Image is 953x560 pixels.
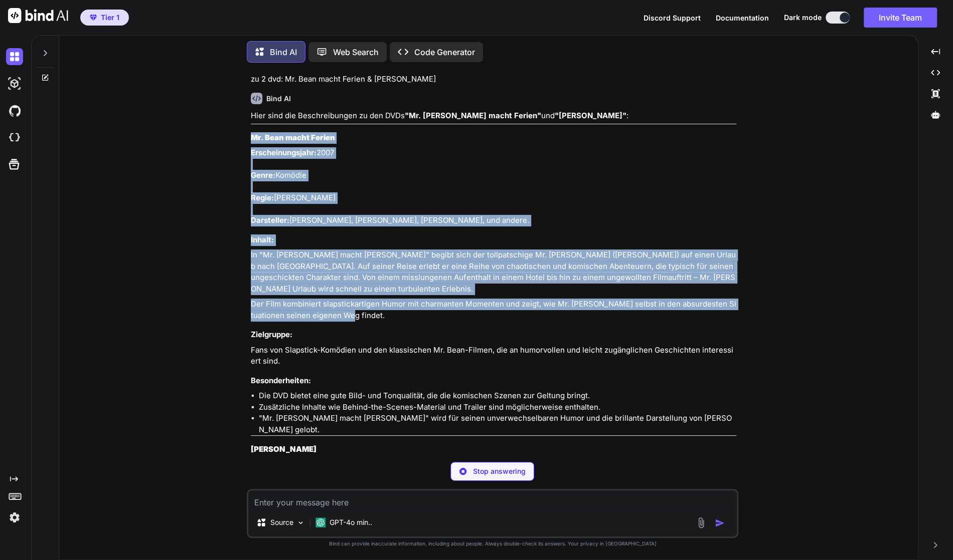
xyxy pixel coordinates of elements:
[6,129,23,146] img: cloudideIcon
[414,46,475,58] p: Code Generator
[472,466,525,476] p: Stop answering
[90,15,97,21] img: premium
[296,518,305,527] img: Pick Models
[555,111,626,120] strong: "[PERSON_NAME]"
[251,345,736,367] p: Fans von Slapstick-Komödien und den klassischen Mr. Bean-Filmen, die an humorvollen und leicht zu...
[251,148,316,157] strong: Erscheinungsjahr:
[80,10,129,26] button: premiumTier 1
[259,413,736,435] li: "Mr. [PERSON_NAME] macht [PERSON_NAME]" wird für seinen unverwechselbaren Humor und die brillante...
[101,13,119,23] span: Tier 1
[259,390,736,402] li: Die DVD bietet eine gute Bild- und Tonqualität, die die komischen Szenen zur Geltung bringt.
[270,46,297,58] p: Bind AI
[864,8,937,28] button: Invite Team
[784,13,822,23] span: Dark mode
[266,94,291,104] h6: Bind AI
[251,74,736,85] p: zu 2 dvd: Mr. Bean macht Ferien & [PERSON_NAME]
[251,444,316,454] strong: [PERSON_NAME]
[251,376,311,385] strong: Besonderheiten:
[251,215,289,225] strong: Darsteller:
[405,111,541,120] strong: "Mr. [PERSON_NAME] macht Ferien"
[251,249,736,295] p: In "Mr. [PERSON_NAME] macht [PERSON_NAME]" begibt sich der tollpatschige Mr. [PERSON_NAME] ([PERS...
[695,517,707,528] img: attachment
[315,517,326,527] img: GPT-4o mini
[716,14,769,22] span: Documentation
[251,170,275,180] strong: Genre:
[6,102,23,119] img: githubDark
[644,13,701,23] button: Discord Support
[247,540,738,547] p: Bind can provide inaccurate information, including about people. Always double-check its answers....
[251,193,274,202] strong: Regie:
[330,517,372,527] p: GPT-4o min..
[251,235,274,244] strong: Inhalt:
[251,330,292,339] strong: Zielgruppe:
[251,299,736,321] p: Der Film kombiniert slapstickartigen Humor mit charmanten Momenten und zeigt, wie Mr. [PERSON_NAM...
[8,8,68,23] img: Bind AI
[251,147,736,226] p: 2007 Komödie [PERSON_NAME] [PERSON_NAME], [PERSON_NAME], [PERSON_NAME], und andere.
[6,75,23,92] img: darkAi-studio
[6,509,23,526] img: settings
[644,14,701,22] span: Discord Support
[251,133,335,142] strong: Mr. Bean macht Ferien
[259,402,736,413] li: Zusätzliche Inhalte wie Behind-the-Scenes-Material und Trailer sind möglicherweise enthalten.
[251,110,736,122] p: Hier sind die Beschreibungen zu den DVDs und :
[716,13,769,23] button: Documentation
[715,518,725,528] img: icon
[333,46,379,58] p: Web Search
[6,48,23,65] img: darkChat
[270,517,293,527] p: Source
